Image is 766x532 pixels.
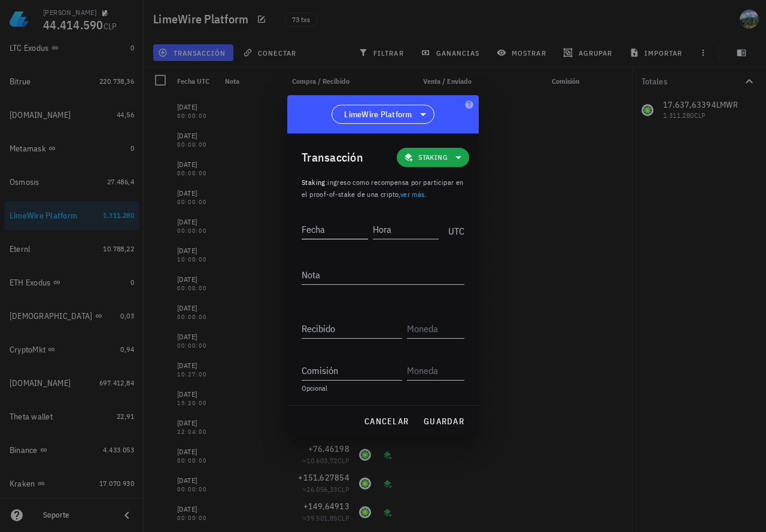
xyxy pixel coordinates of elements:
input: Moneda [407,319,462,338]
span: LimeWire Platform [344,108,412,120]
button: guardar [418,411,469,432]
span: cancelar [364,416,409,427]
div: UTC [443,212,464,242]
div: Opcional [302,385,464,392]
span: Staking [418,151,448,163]
span: Staking [302,178,326,187]
button: cancelar [359,411,414,432]
div: Transacción [302,148,363,167]
span: guardar [423,416,464,427]
span: ingreso como recompensa por participar en el proof-of-stake de una cripto, . [302,178,464,199]
input: Moneda [407,361,462,380]
a: ver más [400,190,425,199]
p: : [302,177,464,200]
